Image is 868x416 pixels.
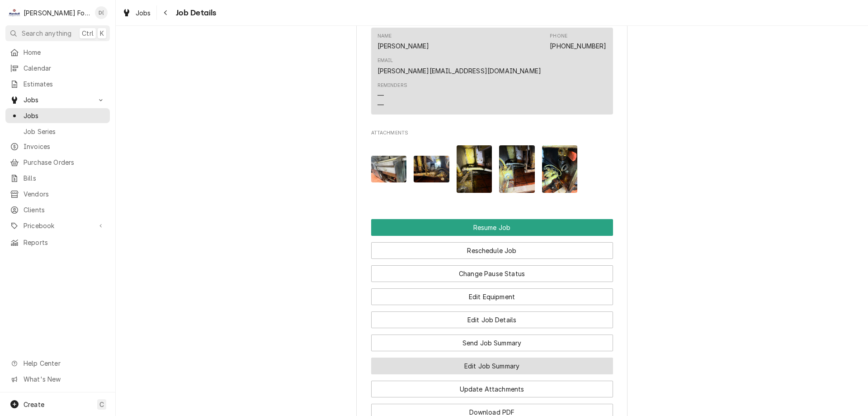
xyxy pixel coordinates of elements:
span: Pricebook [24,221,92,230]
a: Go to What's New [5,372,110,387]
img: HpBooP9kQzKo9YxC3p5g [542,145,578,193]
div: Button Group Row [371,305,613,328]
a: [PHONE_NUMBER] [550,42,606,50]
button: Update Attachments [371,381,613,397]
img: 7BPHKbWsRSyZzmVowqvg [414,156,449,182]
span: Purchase Orders [24,158,105,167]
div: D( [95,6,108,19]
div: [PERSON_NAME] [377,41,429,51]
div: [PERSON_NAME] Food Equipment Service [24,8,90,18]
div: — [377,91,384,100]
a: Jobs [5,108,110,123]
div: Name [377,33,429,51]
div: Name [377,33,392,40]
div: Button Group Row [371,374,613,397]
img: ENVoIs4SzPqb7ou347Eg [499,145,535,193]
span: Attachments [371,129,613,137]
div: Email [377,57,542,75]
button: Navigate back [159,5,173,20]
div: Attachments [371,129,613,200]
a: Clients [5,202,110,217]
button: Reschedule Job [371,242,613,259]
span: Clients [24,205,105,215]
span: Create [24,401,44,408]
div: Button Group Row [371,259,613,282]
button: Edit Equipment [371,288,613,305]
button: Edit Job Details [371,311,613,328]
div: Reminders [377,82,407,110]
span: C [99,400,104,409]
a: Purchase Orders [5,155,110,170]
span: Estimates [24,79,105,89]
span: Home [24,48,105,57]
a: Bills [5,171,110,186]
a: Go to Help Center [5,356,110,371]
div: Button Group Row [371,282,613,305]
a: Jobs [118,5,155,20]
div: Button Group Row [371,351,613,374]
button: Edit Job Summary [371,358,613,374]
span: Vendors [24,189,105,199]
span: Invoices [24,142,105,151]
a: Calendar [5,61,110,76]
div: M [8,6,21,19]
span: K [100,29,104,38]
a: Home [5,45,110,60]
span: Jobs [24,111,105,120]
a: Job Series [5,124,110,139]
a: [PERSON_NAME][EMAIL_ADDRESS][DOMAIN_NAME] [377,67,542,75]
a: Estimates [5,77,110,91]
div: — [377,100,384,110]
span: Calendar [24,63,105,73]
img: WrkPeZGSOafaxcwxQafn [457,145,492,193]
div: Contact [371,28,613,114]
div: Button Group Row [371,236,613,259]
button: Change Pause Status [371,265,613,282]
button: Search anythingCtrlK [5,25,110,41]
button: Send Job Summary [371,335,613,351]
div: Client Contact [371,19,613,118]
span: Job Series [24,127,105,136]
div: Phone [550,33,567,40]
div: Button Group Row [371,328,613,351]
div: Marshall Food Equipment Service's Avatar [8,6,21,19]
a: Reports [5,235,110,250]
img: 1sqYcJsgT6urBb2fesNu [371,156,407,182]
a: Vendors [5,186,110,201]
span: Help Center [24,359,104,368]
div: Derek Testa (81)'s Avatar [95,6,108,19]
a: Go to Pricebook [5,218,110,233]
div: Phone [550,33,606,51]
div: Button Group Row [371,219,613,236]
a: Invoices [5,139,110,154]
a: Go to Jobs [5,92,110,107]
span: Reports [24,238,105,247]
span: What's New [24,374,104,384]
div: Email [377,57,393,64]
span: Attachments [371,138,613,200]
span: Jobs [136,8,151,18]
span: Ctrl [82,29,94,38]
span: Jobs [24,95,92,105]
span: Job Details [173,7,217,19]
span: Search anything [22,29,71,38]
button: Resume Job [371,219,613,236]
span: Bills [24,173,105,183]
div: Client Contact List [371,28,613,118]
div: Reminders [377,82,407,89]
